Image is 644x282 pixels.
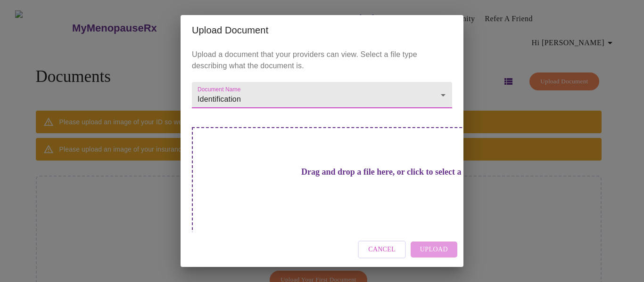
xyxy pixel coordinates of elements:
[192,49,452,72] p: Upload a document that your providers can view. Select a file type describing what the document is.
[258,167,518,177] h3: Drag and drop a file here, or click to select a file
[192,23,452,38] h2: Upload Document
[368,244,396,256] span: Cancel
[192,82,452,108] div: Identification
[358,241,406,259] button: Cancel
